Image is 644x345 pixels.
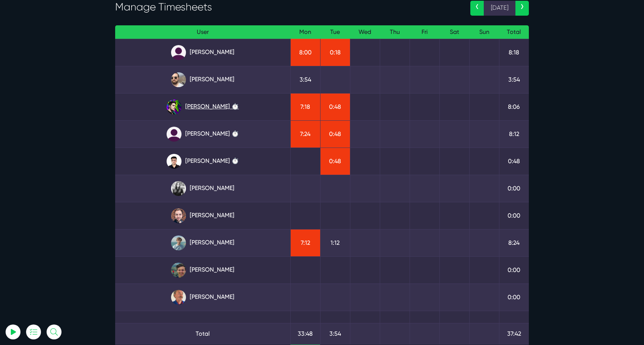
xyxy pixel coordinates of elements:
[290,66,320,93] td: 3:54
[499,148,529,175] td: 0:48
[24,132,106,147] button: Log In
[320,120,350,148] td: 0:48
[121,99,284,114] a: [PERSON_NAME] ⏱️
[320,229,350,256] td: 1:12
[320,93,350,120] td: 0:48
[167,127,181,142] img: default_qrqg0b.png
[499,66,529,93] td: 3:54
[121,235,284,250] a: [PERSON_NAME]
[121,208,284,223] a: [PERSON_NAME]
[171,45,186,60] img: default_qrqg0b.png
[439,25,469,39] th: Sat
[171,235,186,250] img: tkl4csrki1nqjgf0pb1z.png
[499,323,529,344] td: 37:42
[115,323,290,344] td: Total
[171,208,186,223] img: tfogtqcjwjterk6idyiu.jpg
[121,181,284,196] a: [PERSON_NAME]
[290,25,320,39] th: Mon
[499,284,529,311] td: 0:00
[121,154,284,169] a: [PERSON_NAME] ⏱️
[121,290,284,305] a: [PERSON_NAME]
[121,127,284,142] a: [PERSON_NAME] ⏱️
[167,154,181,169] img: xv1kmavyemxtguplm5ir.png
[499,229,529,256] td: 8:24
[470,1,484,16] a: ‹
[121,72,284,87] a: [PERSON_NAME]
[320,148,350,175] td: 0:48
[515,1,529,16] a: ›
[290,323,320,344] td: 33:48
[171,72,186,87] img: ublsy46zpoyz6muduycb.jpg
[171,181,186,196] img: rgqpcqpgtbr9fmz9rxmm.jpg
[290,93,320,120] td: 7:18
[121,45,284,60] a: [PERSON_NAME]
[290,229,320,256] td: 7:12
[350,25,380,39] th: Wed
[499,39,529,66] td: 8:18
[499,175,529,202] td: 0:00
[320,323,350,344] td: 3:54
[167,99,181,114] img: rxuxidhawjjb44sgel4e.png
[499,202,529,229] td: 0:00
[499,256,529,284] td: 0:00
[290,39,320,66] td: 8:00
[380,25,410,39] th: Thu
[171,290,186,305] img: canx5m3pdzrsbjzqsess.jpg
[499,25,529,39] th: Total
[290,120,320,148] td: 7:24
[24,88,106,104] input: Email
[115,25,290,39] th: User
[115,1,459,13] h3: Manage Timesheets
[484,1,515,16] span: [DATE]
[121,263,284,278] a: [PERSON_NAME]
[469,25,499,39] th: Sun
[171,263,186,278] img: esb8jb8dmrsykbqurfoz.jpg
[320,39,350,66] td: 0:18
[499,93,529,120] td: 8:06
[499,120,529,148] td: 8:12
[410,25,439,39] th: Fri
[320,25,350,39] th: Tue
